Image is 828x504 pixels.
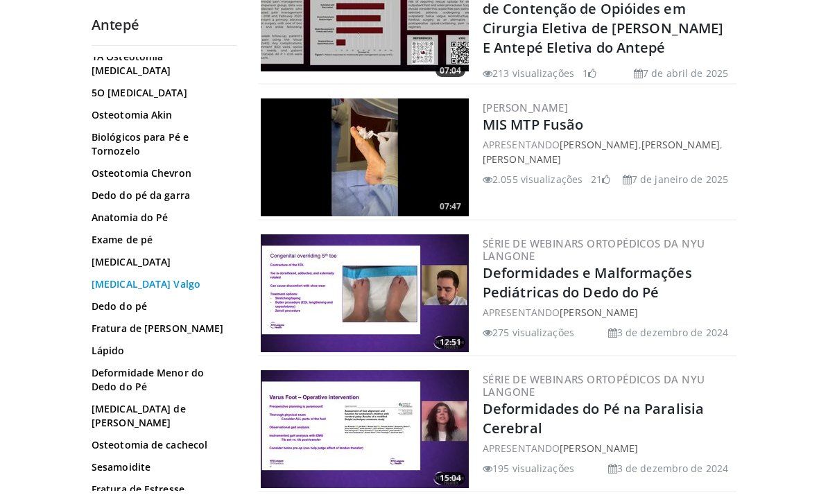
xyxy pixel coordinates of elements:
a: 12:51 [261,234,469,352]
a: SÉRIE DE WEBINARS ORTOPÉDICOS DA NYU LANGONE [483,372,705,399]
img: c1af50c6-309d-44f7-b6fe-e114dbe1d961.300x170_q85_crop-smart_upscale.jpg [261,98,469,216]
span: 12:51 [435,336,465,349]
a: Deformidades e Malformações Pediátricas do Dedo do Pé [483,263,692,302]
li: 1 [583,66,596,80]
li: 195 visualizações [483,461,574,476]
a: 5O [MEDICAL_DATA] [92,86,230,100]
a: [MEDICAL_DATA] [92,255,230,269]
h2: Antepé [92,16,237,34]
a: 1A Osteotomia [MEDICAL_DATA] [92,50,230,78]
div: APRESENTANDO , , [483,137,734,166]
a: [PERSON_NAME] [483,153,561,166]
li: 3 de dezembro de 2024 [608,325,728,340]
a: Osteotomia Chevron [92,166,230,180]
li: 275 visualizações [483,325,574,340]
a: [MEDICAL_DATA] Valgo [92,277,230,291]
a: [PERSON_NAME] [560,306,638,319]
div: APRESENTANDO [483,305,734,320]
span: 07:47 [435,200,465,213]
a: [PERSON_NAME] [641,138,720,151]
a: Sesamoidite [92,460,230,474]
li: 213 visualizações [483,66,574,80]
a: [MEDICAL_DATA] de [PERSON_NAME] [92,402,230,430]
span: 07:04 [435,64,465,77]
span: 15:04 [435,472,465,485]
a: [PERSON_NAME] [560,442,638,455]
a: [PERSON_NAME] [483,101,568,114]
a: Deformidade Menor do Dedo do Pé [92,366,230,394]
a: Osteotomia de cachecol [92,438,230,452]
li: 7 de abril de 2025 [634,66,728,80]
a: Exame de pé [92,233,230,247]
li: 2.055 visualizações [483,172,583,186]
a: Deformidades do Pé na Paralisia Cerebral [483,399,704,437]
a: Dedo do pé da garra [92,189,230,202]
a: [PERSON_NAME] [560,138,638,151]
a: Osteotomia Akin [92,108,230,122]
a: MIS MTP Fusão [483,115,583,134]
a: Anatomia do Pé [92,211,230,225]
a: Biológicos para Pé e Tornozelo [92,130,230,158]
a: Fratura de [PERSON_NAME] [92,322,230,336]
li: 7 de janeiro de 2025 [623,172,728,186]
a: 07:47 [261,98,469,216]
a: Lápido [92,344,230,358]
li: 21 [591,172,610,186]
a: Dedo do pé [92,299,230,313]
a: SÉRIE DE WEBINARS ORTOPÉDICOS DA NYU LANGONE [483,236,705,263]
a: 15:04 [261,370,469,488]
img: 586e65c9-d946-418c-97d9-1b48adc6ddc9.300x170_q85_crop-smart_upscale.jpg [261,234,469,352]
img: 9e83cd5b-52a6-4c7e-8070-ded1178a6d2d.300x170_q85_crop-smart_upscale.jpg [261,370,469,488]
a: Fratura de Estresse [92,483,230,496]
li: 3 de dezembro de 2024 [608,461,728,476]
div: APRESENTANDO [483,441,734,455]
